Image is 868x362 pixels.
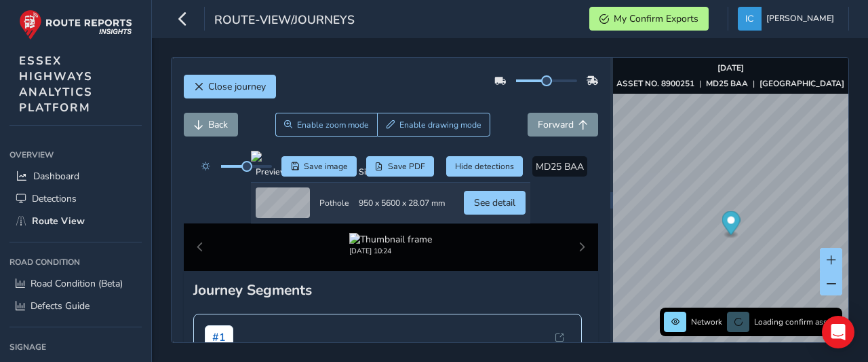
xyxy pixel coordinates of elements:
button: Back [184,113,238,137]
button: PDF [366,156,435,177]
button: Hide detections [446,156,524,177]
span: Route View [32,215,85,228]
div: Road Condition [9,252,142,272]
button: See detail [464,191,526,215]
a: Road Condition (Beta) [9,272,142,295]
div: Overview [9,145,142,165]
span: route-view/journeys [214,12,355,31]
img: rr logo [19,10,132,40]
strong: [GEOGRAPHIC_DATA] [759,78,844,89]
button: Close journey [184,75,276,98]
span: ESSEX HIGHWAYS ANALYTICS PLATFORM [19,53,93,115]
span: Hide detections [455,161,514,172]
div: Journey Segments [193,280,589,300]
strong: ASSET NO. 8900251 [616,78,694,89]
span: Road Condition (Beta) [31,277,123,290]
span: Enable zoom mode [297,120,369,130]
span: Enable drawing mode [399,120,481,130]
span: Detections [32,192,77,205]
span: Defects Guide [31,300,90,312]
span: My Confirm Exports [614,12,698,25]
div: [DATE] 10:24 [349,246,432,256]
span: MD25 BAA [536,160,584,173]
button: Draw [377,113,490,137]
a: Detections [9,187,142,210]
span: Back [208,118,228,131]
div: Signage [9,337,142,357]
button: Save [281,156,357,177]
a: Dashboard [9,165,142,187]
td: 950 x 5600 x 28.07 mm [354,183,450,223]
a: Route View [9,210,142,232]
strong: MD25 BAA [706,78,748,89]
span: Save image [304,161,348,172]
button: Zoom [275,113,378,137]
span: # 1 [205,325,233,350]
div: Map marker [722,211,740,239]
img: Thumbnail frame [349,233,432,246]
span: Network [691,316,722,327]
img: diamond-layout [738,7,762,31]
span: Save PDF [388,161,425,172]
span: Close journey [208,80,266,93]
button: Forward [528,113,598,137]
div: | | [616,78,844,89]
span: See detail [474,196,515,209]
span: Loading confirm assets [754,316,838,327]
span: Dashboard [33,170,79,183]
strong: [DATE] [717,62,744,73]
span: [PERSON_NAME] [766,7,834,31]
a: Defects Guide [9,295,142,317]
button: My Confirm Exports [589,7,709,31]
span: Forward [538,118,574,131]
td: Pothole [315,183,354,223]
button: [PERSON_NAME] [738,7,839,31]
div: Open Intercom Messenger [822,316,854,348]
